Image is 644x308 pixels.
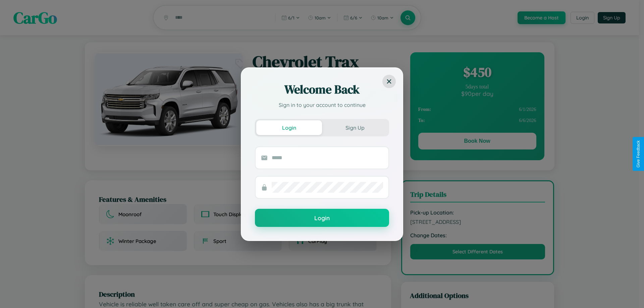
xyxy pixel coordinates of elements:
[255,101,389,109] p: Sign in to your account to continue
[636,140,641,168] div: Give Feedback
[255,81,389,98] h2: Welcome Back
[255,209,389,227] button: Login
[256,120,322,135] button: Login
[322,120,388,135] button: Sign Up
